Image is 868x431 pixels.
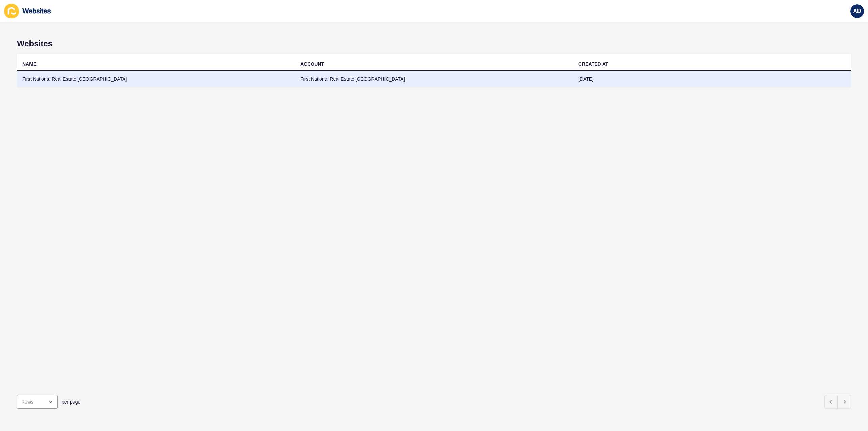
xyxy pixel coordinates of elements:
[17,395,58,409] div: open menu
[17,39,851,48] h1: Websites
[578,61,608,67] div: CREATED AT
[295,71,573,87] td: First National Real Estate [GEOGRAPHIC_DATA]
[62,398,80,405] span: per page
[17,71,295,87] td: First National Real Estate [GEOGRAPHIC_DATA]
[22,61,36,67] div: NAME
[573,71,851,87] td: [DATE]
[300,61,324,67] div: ACCOUNT
[853,8,861,15] span: AD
